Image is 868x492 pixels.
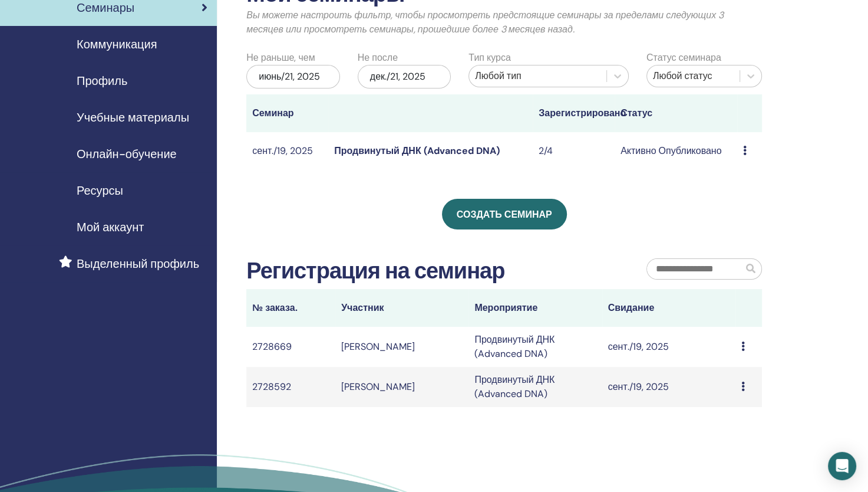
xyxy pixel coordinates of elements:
[246,65,339,88] div: июнь/21, 2025
[457,208,552,221] span: Создать семинар
[358,65,451,88] div: дек./21, 2025
[334,145,499,157] a: Продвинутый ДНК (Advanced DNA)
[335,289,468,327] th: Участник
[77,255,199,273] span: Выделенный профиль
[533,94,615,132] th: Зарегистрировано
[615,132,737,170] td: Активно Опубликовано
[468,51,510,65] label: Тип курса
[246,8,762,37] p: Вы можете настроить фильтр, чтобы просмотреть предстоящие семинары за пределами следующих 3 месяц...
[77,145,177,163] span: Онлайн-обучение
[468,289,602,327] th: Мероприятие
[335,327,468,367] td: [PERSON_NAME]
[77,35,157,53] span: Коммуникация
[77,218,144,236] span: Мой аккаунт
[442,199,567,229] a: Создать семинар
[77,72,127,90] span: Профиль
[468,367,602,407] td: Продвинутый ДНК (Advanced DNA)
[828,452,856,480] div: Open Intercom Messenger
[468,327,602,367] td: Продвинутый ДНК (Advanced DNA)
[602,327,735,367] td: сент./19, 2025
[246,51,315,65] label: Не раньше, чем
[533,132,615,170] td: 2/4
[646,51,721,65] label: Статус семинара
[653,69,734,83] div: Любой статус
[475,69,600,83] div: Любой тип
[602,289,735,327] th: Свидание
[77,182,123,199] span: Ресурсы
[615,94,737,132] th: Статус
[246,289,335,327] th: № заказа.
[246,258,504,285] h2: Регистрация на семинар
[246,132,328,170] td: сент./19, 2025
[246,327,335,367] td: 2728669
[246,94,328,132] th: Семинар
[602,367,735,407] td: сент./19, 2025
[358,51,398,65] label: Не после
[335,367,468,407] td: [PERSON_NAME]
[77,109,189,126] span: Учебные материалы
[246,367,335,407] td: 2728592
